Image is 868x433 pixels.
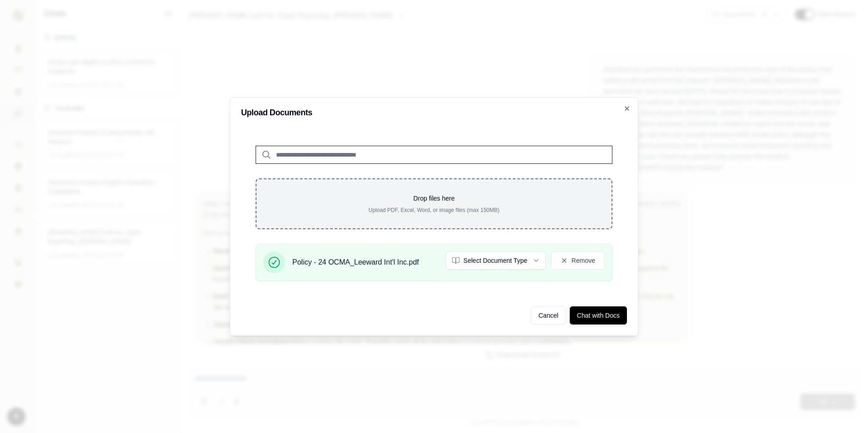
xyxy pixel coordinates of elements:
p: Drop files here [271,194,597,203]
h2: Upload Documents [241,108,627,117]
span: Policy - 24 OCMA_Leeward Int'l Inc.pdf [292,257,419,268]
button: Chat with Docs [570,306,627,325]
button: Remove [551,251,605,270]
p: Upload PDF, Excel, Word, or image files (max 150MB) [271,207,597,214]
button: Cancel [531,306,566,325]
